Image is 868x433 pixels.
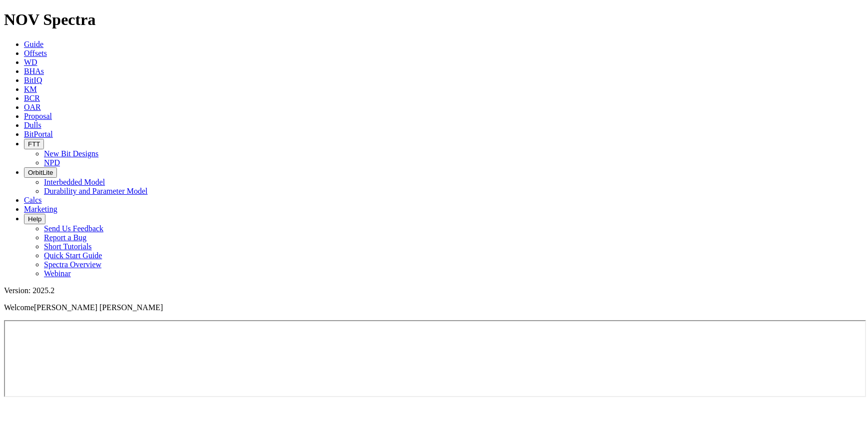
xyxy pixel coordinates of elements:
[24,214,45,224] button: Help
[44,158,60,167] a: NPD
[44,242,92,251] a: Short Tutorials
[44,269,71,278] a: Webinar
[24,58,37,66] a: WD
[44,251,102,260] a: Quick Start Guide
[24,49,47,57] a: Offsets
[34,303,163,312] span: [PERSON_NAME] [PERSON_NAME]
[24,67,44,75] a: BHAs
[24,130,53,138] a: BitPortal
[44,178,105,186] a: Interbedded Model
[44,224,103,233] a: Send Us Feedback
[44,187,148,195] a: Durability and Parameter Model
[24,76,42,84] a: BitIQ
[24,205,57,213] a: Marketing
[4,303,864,312] p: Welcome
[24,112,52,120] a: Proposal
[24,196,42,204] a: Calcs
[24,167,57,178] button: OrbitLite
[24,94,40,102] a: BCR
[24,85,37,93] a: KM
[24,139,44,149] button: FTT
[28,215,41,223] span: Help
[28,140,40,148] span: FTT
[44,260,101,269] a: Spectra Overview
[24,40,43,48] a: Guide
[4,10,864,29] h1: NOV Spectra
[4,286,864,295] div: Version: 2025.2
[44,149,98,158] a: New Bit Designs
[28,169,53,176] span: OrbitLite
[44,233,86,242] a: Report a Bug
[24,121,41,129] a: Dulls
[24,103,41,111] a: OAR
